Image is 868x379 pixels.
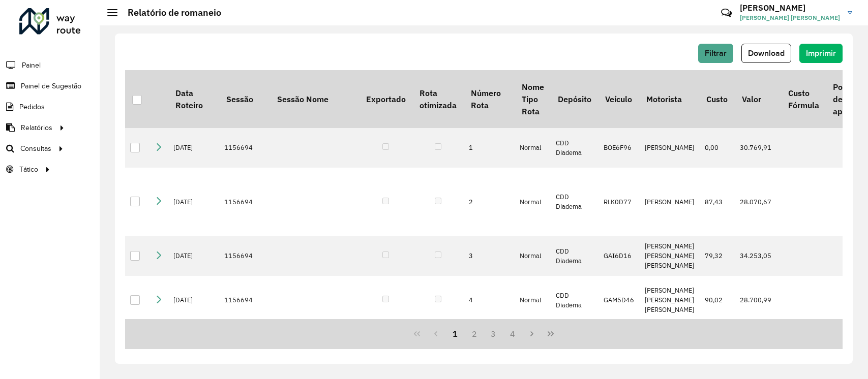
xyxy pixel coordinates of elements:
button: 2 [465,324,484,343]
th: Depósito [551,70,598,128]
td: 0,00 [700,128,735,168]
td: [PERSON_NAME] [640,128,700,168]
td: 2 [464,168,515,236]
td: 90,02 [700,276,735,325]
span: Imprimir [806,49,836,57]
td: 1156694 [219,236,270,276]
span: Filtrar [705,49,727,57]
th: Valor [735,70,781,128]
button: Imprimir [799,44,843,63]
td: 28.070,67 [735,168,781,236]
td: [PERSON_NAME] [PERSON_NAME] [PERSON_NAME] [640,276,700,325]
th: Custo Fórmula [781,70,826,128]
span: Pedidos [19,102,45,112]
span: Relatórios [21,122,52,133]
h3: [PERSON_NAME] [740,3,840,13]
button: Filtrar [698,44,733,63]
td: CDD Diadema [551,168,598,236]
span: Download [748,49,785,57]
td: GAI6D16 [598,236,640,276]
td: RLK0D77 [598,168,640,236]
td: [DATE] [168,276,219,325]
th: Sessão Nome [270,70,359,128]
button: Last Page [542,324,561,343]
button: Download [741,44,791,63]
span: Painel de Sugestão [21,81,81,91]
td: 30.769,91 [735,128,781,168]
span: [PERSON_NAME] [PERSON_NAME] [740,13,840,22]
td: 1 [464,128,515,168]
span: Tático [19,164,38,175]
td: [DATE] [168,128,219,168]
th: Custo [700,70,735,128]
td: 87,43 [700,168,735,236]
td: Normal [515,236,551,276]
span: Consultas [20,143,51,154]
td: [PERSON_NAME] [640,168,700,236]
td: CDD Diadema [551,276,598,325]
th: Motorista [640,70,700,128]
td: Normal [515,276,551,325]
td: Normal [515,128,551,168]
td: 28.700,99 [735,276,781,325]
th: Veículo [598,70,640,128]
td: 4 [464,276,515,325]
td: Normal [515,168,551,236]
td: BOE6F96 [598,128,640,168]
td: GAM5D46 [598,276,640,325]
a: Contato Rápido [715,2,737,24]
td: 1156694 [219,128,270,168]
button: 4 [503,324,522,343]
td: 1156694 [219,276,270,325]
td: 79,32 [700,236,735,276]
td: [PERSON_NAME] [PERSON_NAME] [PERSON_NAME] [640,236,700,276]
td: 34.253,05 [735,236,781,276]
th: Rota otimizada [412,70,463,128]
td: 3 [464,236,515,276]
h2: Relatório de romaneio [117,7,221,18]
th: Sessão [219,70,270,128]
td: 1156694 [219,168,270,236]
td: [DATE] [168,168,219,236]
button: Next Page [522,324,542,343]
button: 1 [445,324,465,343]
td: CDD Diadema [551,128,598,168]
span: Painel [22,60,41,71]
th: Exportado [359,70,412,128]
td: [DATE] [168,236,219,276]
th: Ponto de apoio [826,70,862,128]
button: 3 [484,324,503,343]
th: Data Roteiro [168,70,219,128]
td: CDD Diadema [551,236,598,276]
th: Nome Tipo Rota [515,70,551,128]
th: Número Rota [464,70,515,128]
